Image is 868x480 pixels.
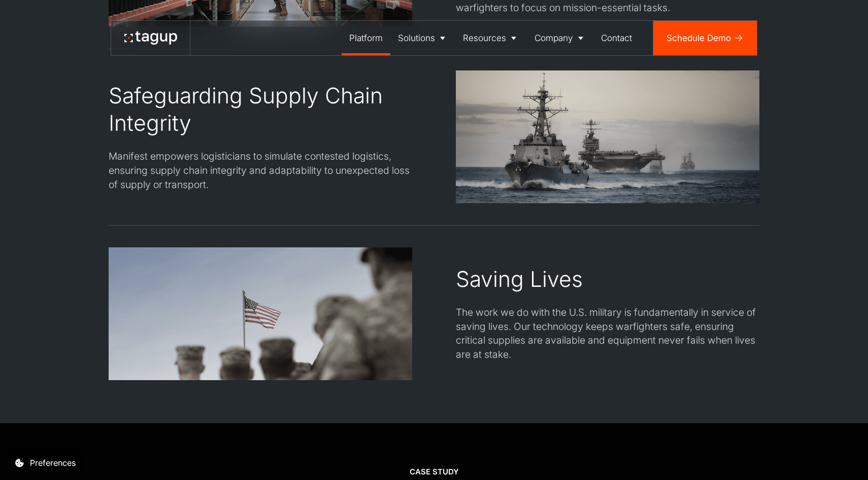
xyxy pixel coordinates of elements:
div: Contact [601,31,632,45]
a: Contact [594,21,640,55]
div: Saving Lives [456,266,583,292]
div: Resources [463,31,506,45]
div: Safeguarding Supply Chain Integrity [109,82,413,136]
a: Solutions [390,21,456,55]
div: Preferences [30,457,76,469]
a: Resources [455,21,527,55]
div: Company [535,31,573,45]
div: Platform [349,31,383,45]
div: Schedule Demo [666,31,731,45]
div: Manifest empowers logisticians to simulate contested logistics, ensuring supply chain integrity a... [109,150,413,192]
a: Company [527,21,594,55]
a: Schedule Demo [653,21,757,55]
a: Platform [342,21,390,55]
div: Solutions [398,31,435,45]
div: The work we do with the U.S. military is fundamentally in service of saving lives. Our technology... [456,306,760,362]
div: CASE STUDY [410,467,459,477]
